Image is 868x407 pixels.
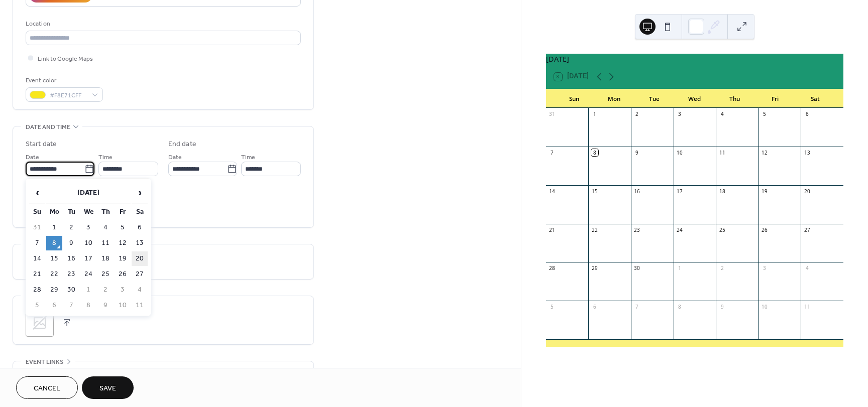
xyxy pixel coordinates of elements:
div: ; [26,309,54,337]
td: 9 [63,236,79,250]
div: 1 [676,265,683,272]
div: 6 [804,111,811,118]
td: 15 [46,251,62,266]
div: 3 [761,265,768,272]
div: 14 [549,188,556,195]
div: 11 [719,149,726,156]
div: 2 [719,265,726,272]
td: 20 [132,251,148,266]
div: 25 [719,226,726,233]
td: 7 [29,236,45,250]
div: 12 [761,149,768,156]
td: 16 [63,251,79,266]
div: Thu [715,89,755,108]
div: Sun [554,89,594,108]
td: 21 [29,267,45,282]
td: 3 [115,283,131,297]
td: 30 [63,283,79,297]
th: [DATE] [46,182,131,204]
div: Sat [795,89,835,108]
div: Wed [675,89,715,108]
td: 14 [29,251,45,266]
div: 4 [804,265,811,272]
div: 6 [591,304,598,311]
div: 4 [719,111,726,118]
td: 22 [46,267,62,282]
td: 13 [132,236,148,250]
th: Mo [46,205,62,219]
th: We [80,205,96,219]
span: Time [241,152,255,163]
div: 19 [761,188,768,195]
div: 23 [633,226,640,233]
td: 10 [80,236,96,250]
div: [DATE] [546,54,843,65]
span: ‹ [30,183,45,203]
div: 10 [676,149,683,156]
td: 24 [80,267,96,282]
td: 2 [97,283,114,297]
div: 8 [676,304,683,311]
td: 8 [46,236,62,250]
td: 4 [97,220,114,235]
td: 12 [115,236,131,250]
span: #F8E71CFF [50,90,87,101]
div: 11 [804,304,811,311]
td: 1 [80,283,96,297]
td: 25 [97,267,114,282]
div: 31 [549,111,556,118]
th: Tu [63,205,79,219]
span: Date [168,152,182,163]
div: 15 [591,188,598,195]
div: Event color [26,75,101,86]
button: Cancel [16,376,78,399]
button: Save [82,376,134,399]
td: 6 [132,220,148,235]
th: Th [97,205,114,219]
td: 17 [80,251,96,266]
td: 11 [132,298,148,313]
div: 5 [549,304,556,311]
span: Time [98,152,113,163]
div: 5 [761,111,768,118]
td: 18 [97,251,114,266]
div: ••• [13,361,313,382]
span: Cancel [34,383,60,394]
div: Start date [26,139,57,150]
td: 28 [29,283,45,297]
td: 2 [63,220,79,235]
td: 5 [115,220,131,235]
td: 11 [97,236,114,250]
span: Link to Google Maps [38,54,93,64]
div: 21 [549,226,556,233]
td: 10 [115,298,131,313]
div: 13 [804,149,811,156]
td: 29 [46,283,62,297]
div: 22 [591,226,598,233]
div: 10 [761,304,768,311]
span: Save [99,383,116,394]
div: 27 [804,226,811,233]
div: 3 [676,111,683,118]
span: Date [26,152,39,163]
div: 17 [676,188,683,195]
td: 3 [80,220,96,235]
td: 6 [46,298,62,313]
span: › [132,183,147,203]
div: 7 [633,304,640,311]
div: 9 [633,149,640,156]
td: 9 [97,298,114,313]
td: 31 [29,220,45,235]
div: 30 [633,265,640,272]
div: 1 [591,111,598,118]
div: 9 [719,304,726,311]
div: 24 [676,226,683,233]
div: 20 [804,188,811,195]
th: Sa [132,205,148,219]
th: Su [29,205,45,219]
div: 2 [633,111,640,118]
td: 26 [115,267,131,282]
td: 7 [63,298,79,313]
td: 8 [80,298,96,313]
